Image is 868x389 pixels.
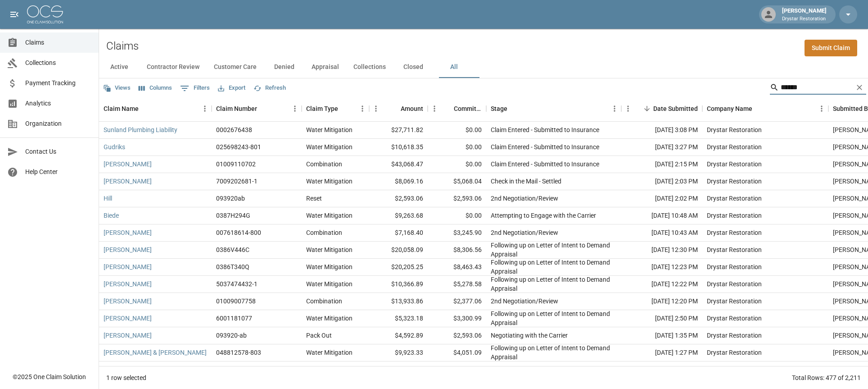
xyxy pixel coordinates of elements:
div: Combination [306,160,342,169]
button: Sort [338,102,351,115]
div: Drystar Restoration [707,314,762,323]
a: Submit Claim [805,40,857,56]
div: © 2025 One Claim Solution [13,372,86,381]
button: Menu [369,102,383,115]
div: Drystar Restoration [707,262,762,271]
div: $5,068.04 [428,173,486,190]
div: Claim Name [104,96,139,121]
span: Contact Us [25,147,91,156]
div: [DATE] 1:27 PM [621,344,702,362]
div: Following up on Letter of Intent to Demand Appraisal [491,258,617,276]
div: Stage [486,96,621,121]
div: Water Mitigation [306,262,353,271]
a: [PERSON_NAME] [104,245,152,254]
div: Claim Number [216,96,257,121]
div: Attempting to Engage with the Carrier [491,211,596,220]
span: Help Center [25,167,91,177]
button: Menu [621,102,635,115]
div: [PERSON_NAME] [778,6,830,23]
div: $10,618.35 [369,139,428,156]
div: Company Name [702,96,828,121]
button: Menu [356,102,369,115]
button: Sort [139,102,151,115]
span: Analytics [25,99,91,108]
a: [PERSON_NAME] [104,160,152,169]
a: Biede [104,211,119,220]
div: $27,711.82 [369,122,428,139]
div: 0383W419V [216,365,251,374]
div: [DATE] 12:23 PM [621,259,702,276]
div: Total Rows: 477 of 2,211 [792,373,861,382]
div: 093920-ab [216,331,247,340]
div: Claim Type [302,96,369,121]
div: Claim Entered - Submitted to Insurance [491,125,599,134]
div: [DATE] 2:15 PM [621,156,702,173]
div: Company Name [707,96,752,121]
div: $2,593.06 [428,327,486,344]
div: $8,306.56 [428,242,486,259]
div: Water Mitigation [306,279,353,288]
button: Sort [441,102,454,115]
a: [PERSON_NAME] [104,228,152,237]
div: [DATE] 2:02 PM [621,190,702,207]
button: Menu [198,102,212,115]
div: $9,923.33 [369,344,428,362]
div: $1,765.72 [428,362,486,379]
div: Drystar Restoration [707,348,762,357]
button: Clear [853,81,866,94]
div: Following up on Letter of Intent to Demand Appraisal [491,343,617,362]
div: $8,463.43 [428,259,486,276]
div: $2,593.06 [369,190,428,207]
div: $0.00 [428,139,486,156]
div: Claim Entered - Submitted to Insurance [491,160,599,169]
div: Stage [491,96,507,121]
button: Sort [257,102,270,115]
div: Drystar Restoration [707,142,762,151]
button: Menu [815,102,828,115]
div: Water Mitigation [306,211,353,220]
div: $20,058.09 [369,242,428,259]
div: Following up on Letter of Intent to Demand Appraisal [491,275,617,293]
a: Gudriks [104,142,125,151]
div: 7009202681-1 [216,177,258,186]
div: 01009007758 [216,297,256,306]
h2: Claims [106,40,139,53]
div: 093920ab [216,194,245,203]
div: $3,300.99 [428,310,486,327]
button: Menu [428,102,441,115]
div: Drystar Restoration [707,279,762,288]
div: $13,933.86 [369,293,428,310]
div: 048812578-803 [216,348,261,357]
div: $0.00 [428,122,486,139]
div: $2,377.06 [428,293,486,310]
div: 2nd Negotiation/Review [491,194,558,203]
div: Claim Entered - Submitted to Insurance [491,142,599,151]
div: Following up on Letter of Intent to Demand Appraisal [491,309,617,327]
div: Amount [369,96,428,121]
a: Hill [104,194,112,203]
div: $9,263.68 [369,207,428,224]
button: Contractor Review [140,56,207,78]
a: [PERSON_NAME] [104,331,152,340]
button: All [434,56,474,78]
div: Drystar Restoration [707,125,762,134]
button: Views [101,81,133,95]
div: 0386V446C [216,245,249,254]
div: Date Submitted [653,96,698,121]
div: $20,205.25 [369,259,428,276]
div: 5037474432-1 [216,279,258,288]
div: Water Mitigation [306,177,353,186]
button: Denied [264,56,304,78]
div: Reset [306,365,322,374]
div: Drystar Restoration [707,177,762,186]
button: Menu [608,102,621,115]
div: 0387H294G [216,211,250,220]
button: Closed [393,56,434,78]
div: Drystar Restoration [707,160,762,169]
button: Select columns [136,81,174,95]
div: $4,051.09 [428,344,486,362]
div: [DATE] 1:35 PM [621,327,702,344]
div: [DATE] 12:30 PM [621,242,702,259]
button: Show filters [178,81,212,96]
div: $4,592.89 [369,327,428,344]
